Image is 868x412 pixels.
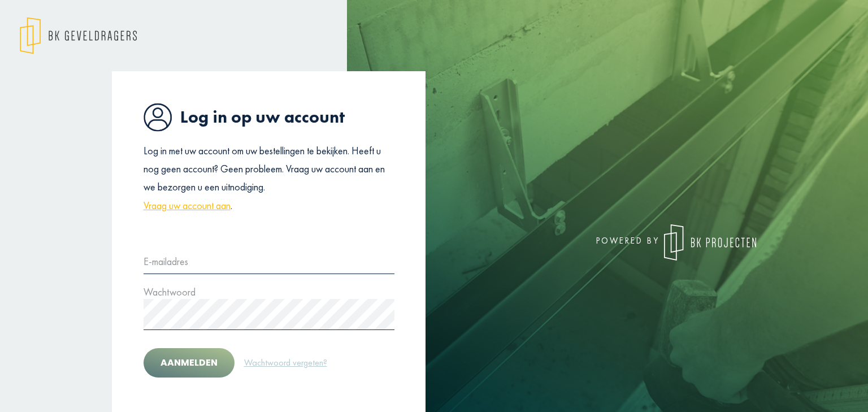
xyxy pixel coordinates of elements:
[664,224,756,261] img: logo
[144,103,394,132] h1: Log in op uw account
[144,103,172,132] img: icon
[144,142,394,215] p: Log in met uw account om uw bestellingen te bekijken. Heeft u nog geen account? Geen probleem. Vr...
[144,197,231,215] a: Vraag uw account aan
[442,224,756,261] div: powered by
[144,348,235,378] button: Aanmelden
[20,17,137,54] img: logo
[244,355,328,370] a: Wachtwoord vergeten?
[144,283,196,301] label: Wachtwoord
